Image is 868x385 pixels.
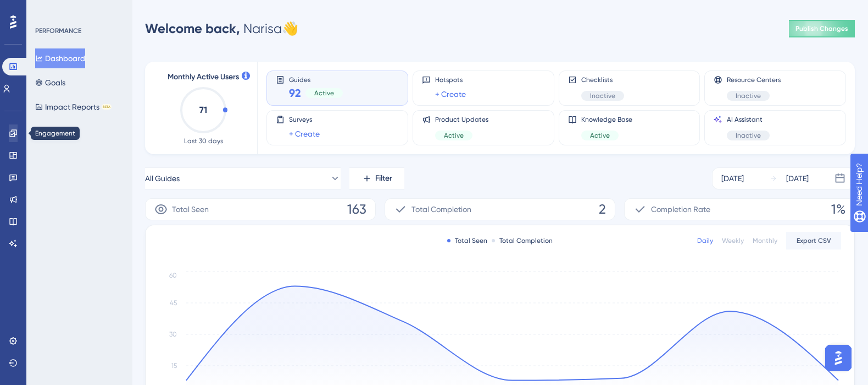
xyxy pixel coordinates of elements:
span: Surveys [289,115,320,124]
span: Active [590,131,610,140]
button: Filter [349,167,404,189]
span: Inactive [736,91,761,100]
span: Active [314,89,334,97]
span: Monthly Active Users [168,71,239,84]
div: Monthly [753,236,777,245]
span: All Guides [145,172,180,185]
div: Total Seen [447,236,487,245]
span: Need Help? [26,3,69,16]
div: [DATE] [786,172,809,185]
span: AI Assistant [727,115,770,124]
div: Daily [697,236,713,245]
span: Knowledge Base [581,115,632,124]
button: All Guides [145,167,341,189]
span: Completion Rate [651,203,710,216]
span: Export CSV [797,236,831,245]
a: + Create [289,127,320,140]
span: Resource Centers [727,75,781,84]
tspan: 30 [169,330,177,338]
button: Publish Changes [789,20,855,37]
iframe: UserGuiding AI Assistant Launcher [822,341,855,375]
tspan: 60 [169,272,177,279]
span: Filter [375,172,392,185]
tspan: 15 [171,362,177,370]
span: Publish Changes [795,24,848,33]
button: Export CSV [786,232,841,250]
div: [DATE] [721,172,744,185]
text: 71 [199,105,207,115]
span: 1% [831,200,845,218]
span: Welcome back, [145,20,240,36]
span: Inactive [590,91,615,100]
div: BETA [102,104,112,110]
a: + Create [435,88,466,101]
span: Checklists [581,75,624,84]
span: Guides [289,75,343,83]
span: 92 [289,85,301,101]
span: Total Completion [411,203,471,216]
span: 163 [347,200,366,218]
tspan: 45 [170,299,177,307]
button: Goals [35,73,65,93]
div: Weekly [722,236,744,245]
span: Product Updates [435,115,488,124]
span: Hotspots [435,75,466,84]
div: PERFORMANCE [35,26,81,35]
div: Narisa 👋 [145,20,298,37]
button: Impact ReportsBETA [35,97,112,117]
div: Total Completion [492,236,553,245]
button: Dashboard [35,48,85,68]
span: 2 [599,200,606,218]
span: Last 30 days [184,137,223,145]
span: Inactive [736,131,761,140]
span: Total Seen [172,203,209,216]
span: Active [444,131,464,140]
